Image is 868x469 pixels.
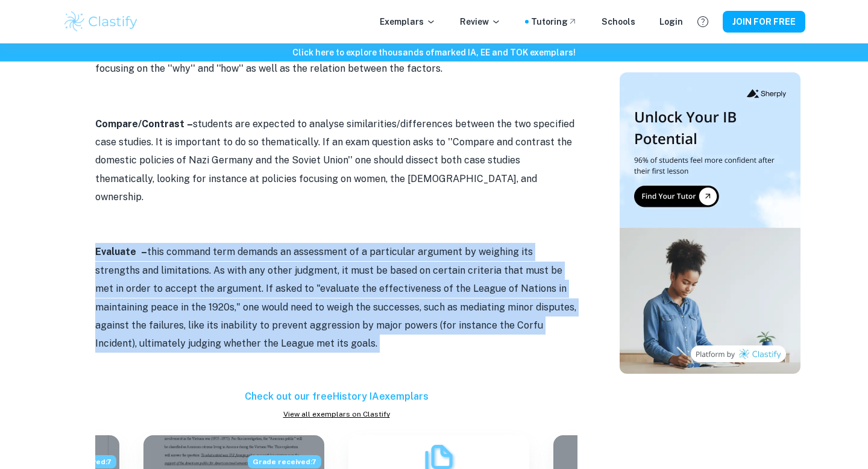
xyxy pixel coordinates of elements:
[693,11,713,32] button: Help and Feedback
[531,15,577,28] a: Tutoring
[248,455,321,468] span: Grade received: 7
[95,243,577,353] p: this command term demands an assessment of a particular argument by weighing its strengths and li...
[95,118,184,130] strong: Compare/Contrast
[659,15,683,28] a: Login
[602,15,635,28] a: Schools
[95,246,147,257] strong: Evaluate –
[2,46,866,59] h6: Click here to explore thousands of marked IA, EE and TOK exemplars !
[95,409,577,420] a: View all exemplars on Clastify
[95,389,577,404] h6: Check out our free History IA exemplars
[723,11,805,33] button: JOIN FOR FREE
[620,72,800,374] img: Thumbnail
[187,118,193,130] strong: –
[95,115,577,207] p: students are expected to analyse similarities/differences between the two specified case studies....
[63,10,139,34] img: Clastify logo
[460,15,501,28] p: Review
[380,15,436,28] p: Exemplars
